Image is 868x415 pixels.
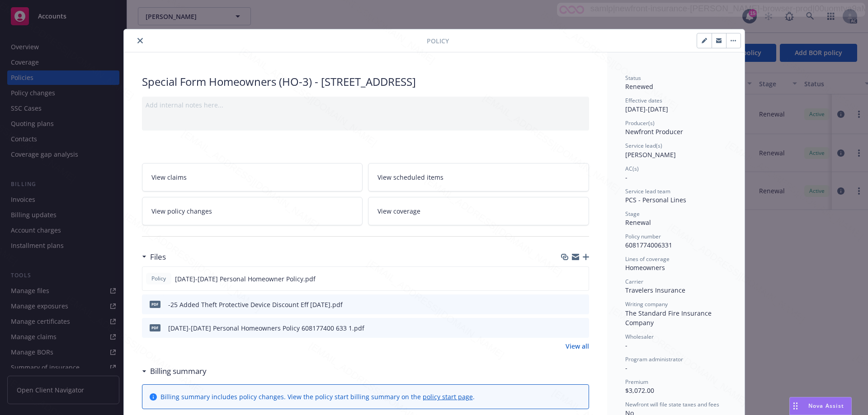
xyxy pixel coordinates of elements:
[368,163,589,191] a: View scheduled items
[150,275,168,283] span: Policy
[625,309,713,327] span: The Standard Fire Insurance Company
[377,206,420,216] span: View coverage
[625,187,670,195] span: Service lead team
[625,263,665,272] span: Homeowners
[168,323,364,333] div: [DATE]-[DATE] Personal Homeowners Policy 608177400 633 1.pdf
[142,163,363,191] a: View claims
[625,355,683,363] span: Program administrator
[427,36,449,46] span: Policy
[168,300,343,309] div: -25 Added Theft Protective Device Discount Eff [DATE].pdf
[625,401,719,408] span: Newfront will file state taxes and fees
[142,74,589,89] div: Special Form Homeowners (HO-3) - [STREET_ADDRESS]
[625,233,661,240] span: Policy number
[577,300,585,309] button: preview file
[625,278,643,285] span: Carrier
[625,255,670,263] span: Lines of coverage
[146,100,585,110] div: Add internal notes here...
[625,173,627,182] span: -
[135,35,146,46] button: close
[151,173,187,182] span: View claims
[625,341,627,350] span: -
[625,97,662,104] span: Effective dates
[790,397,801,415] div: Drag to move
[625,150,676,159] span: [PERSON_NAME]
[563,323,570,333] button: download file
[808,402,844,410] span: Nova Assist
[160,392,475,401] div: Billing summary includes policy changes. View the policy start billing summary on the .
[625,119,655,127] span: Producer(s)
[625,74,641,82] span: Status
[150,301,160,308] span: pdf
[577,274,585,284] button: preview file
[423,392,473,401] a: policy start page
[625,333,654,340] span: Wholesaler
[562,274,570,284] button: download file
[625,378,648,386] span: Premium
[563,300,570,309] button: download file
[625,241,672,249] span: 6081774006331
[151,206,212,216] span: View policy changes
[625,196,686,204] span: PCS - Personal Lines
[625,218,651,227] span: Renewal
[789,397,852,415] button: Nova Assist
[625,386,654,395] span: $3,072.00
[150,365,207,377] h3: Billing summary
[377,173,443,182] span: View scheduled items
[368,197,589,225] a: View coverage
[566,341,589,351] a: View all
[625,300,668,308] span: Writing company
[625,364,627,372] span: -
[625,82,653,91] span: Renewed
[150,251,166,263] h3: Files
[625,127,683,136] span: Newfront Producer
[175,274,316,284] span: [DATE]-[DATE] Personal Homeowner Policy.pdf
[577,323,585,333] button: preview file
[625,97,726,114] div: [DATE] - [DATE]
[625,286,685,294] span: Travelers Insurance
[625,165,639,173] span: AC(s)
[142,365,207,377] div: Billing summary
[142,197,363,225] a: View policy changes
[142,251,166,263] div: Files
[625,142,662,149] span: Service lead(s)
[150,324,160,331] span: pdf
[625,210,640,218] span: Stage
